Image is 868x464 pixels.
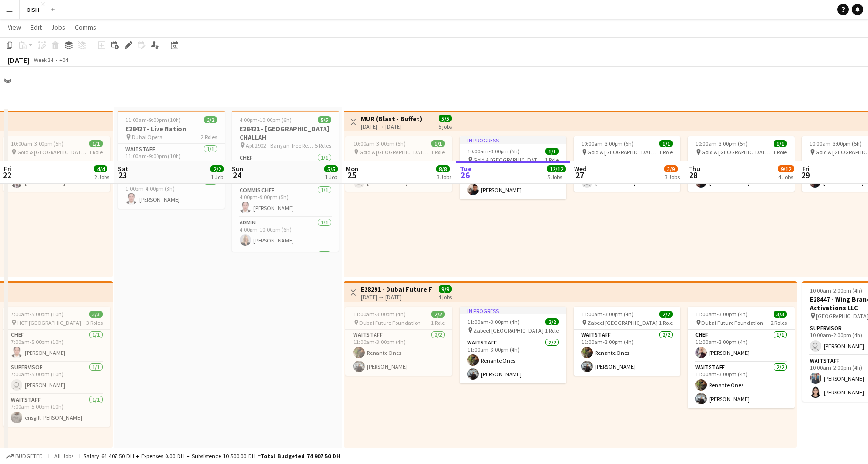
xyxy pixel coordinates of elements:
[771,319,787,326] span: 2 Roles
[688,136,795,192] app-job-card: 10:00am-3:00pm (5h)1/1 Gold & [GEOGRAPHIC_DATA], [PERSON_NAME] Rd - Al Quoz - Al Quoz Industrial ...
[47,21,69,33] a: Jobs
[116,170,128,181] span: 23
[75,23,96,31] span: Comms
[659,311,673,318] span: 2/2
[2,170,11,181] span: 22
[574,164,586,173] span: Wed
[17,319,81,326] span: HCT [GEOGRAPHIC_DATA]
[353,311,406,318] span: 11:00am-3:00pm (4h)
[31,23,42,31] span: Edit
[460,307,566,314] div: In progress
[204,116,217,123] span: 2/2
[659,319,673,326] span: 1 Role
[460,307,566,383] app-job-card: In progress11:00am-3:00pm (4h)2/2 Zabeel [GEOGRAPHIC_DATA]1 RoleWaitstaff2/211:00am-3:00pm (4h)Re...
[3,159,110,192] app-card-role: Waitstaff1/110:00am-3:00pm (5h)[PERSON_NAME]
[3,330,110,362] app-card-role: Chef1/17:00am-5:00pm (10h)[PERSON_NAME]
[574,159,680,192] app-card-role: Waitstaff1/110:00am-3:00pm (5h) [PERSON_NAME]
[574,136,680,192] div: 10:00am-3:00pm (5h)1/1 Gold & [GEOGRAPHIC_DATA], [PERSON_NAME] Rd - Al Quoz - Al Quoz Industrial ...
[778,165,794,172] span: 9/12
[574,330,680,376] app-card-role: Waitstaff2/211:00am-3:00pm (4h)Renante Ones[PERSON_NAME]
[20,0,47,19] button: DISH
[94,173,109,181] div: 2 Jobs
[132,133,163,141] span: Dubai Opera
[659,140,673,147] span: 1/1
[431,311,445,318] span: 2/2
[545,318,559,325] span: 2/2
[439,122,452,130] div: 5 jobs
[3,307,110,427] app-job-card: 7:00am-5:00pm (10h)3/3 HCT [GEOGRAPHIC_DATA]3 RolesChef1/17:00am-5:00pm (10h)[PERSON_NAME]Supervi...
[232,250,339,282] app-card-role: Professional Bartender1/1
[659,149,673,156] span: 1 Role
[315,142,331,149] span: 5 Roles
[773,149,787,156] span: 1 Role
[232,217,339,250] app-card-role: Admin1/14:00pm-10:00pm (6h)[PERSON_NAME]
[460,136,566,144] div: In progress
[89,311,103,318] span: 3/3
[547,173,565,181] div: 5 Jobs
[436,165,450,172] span: 8/8
[3,136,110,192] app-job-card: 10:00am-3:00pm (5h)1/1 Gold & [GEOGRAPHIC_DATA], [PERSON_NAME] Rd - Al Quoz - Al Quoz Industrial ...
[361,285,432,293] h3: E28291 - Dubai Future Foundation
[232,124,339,141] h3: E28421 - [GEOGRAPHIC_DATA] CHALLAH
[8,23,21,31] span: View
[11,311,63,318] span: 7:00am-5:00pm (10h)
[345,136,452,192] app-job-card: 10:00am-3:00pm (5h)1/1 Gold & [GEOGRAPHIC_DATA], [PERSON_NAME] Rd - Al Quoz - Al Quoz Industrial ...
[774,140,787,147] span: 1/1
[118,111,225,209] app-job-card: 11:00am-9:00pm (10h)2/2E28427 - Live Nation Dubai Opera2 RolesWaitstaff1/111:00am-9:00pm (10h) [P...
[4,21,25,33] a: View
[71,21,100,33] a: Comms
[587,149,659,156] span: Gold & [GEOGRAPHIC_DATA], [PERSON_NAME] Rd - Al Quoz - Al Quoz Industrial Area 3 - [GEOGRAPHIC_DA...
[345,307,452,376] div: 11:00am-3:00pm (4h)2/2 Dubai Future Foundation1 RoleWaitstaff2/211:00am-3:00pm (4h)Renante Ones[P...
[473,156,545,163] span: Gold & [GEOGRAPHIC_DATA], [PERSON_NAME] Rd - Al Quoz - Al Quoz Industrial Area 3 - [GEOGRAPHIC_DA...
[664,165,678,172] span: 3/9
[261,453,340,460] span: Total Budgeted 74 907.50 DH
[31,56,55,63] span: Week 34
[701,319,763,326] span: Dubai Future Foundation
[581,140,634,147] span: 10:00am-3:00pm (5h)
[361,293,432,301] div: [DATE] → [DATE]
[361,123,422,130] div: [DATE] → [DATE]
[118,164,128,173] span: Sat
[27,21,45,33] a: Edit
[118,176,225,209] app-card-role: Commis Chef1/11:00pm-4:00pm (3h)[PERSON_NAME]
[574,307,680,376] app-job-card: 11:00am-3:00pm (4h)2/2 Zabeel [GEOGRAPHIC_DATA]1 RoleWaitstaff2/211:00am-3:00pm (4h)Renante Ones[...
[232,164,243,173] span: Sun
[460,136,566,199] app-job-card: In progress10:00am-3:00pm (5h)1/1 Gold & [GEOGRAPHIC_DATA], [PERSON_NAME] Rd - Al Quoz - Al Quoz ...
[15,453,43,460] span: Budgeted
[4,164,11,173] span: Fri
[84,453,340,460] div: Salary 64 407.50 DH + Expenses 0.00 DH + Subsistence 10 500.00 DH =
[232,185,339,217] app-card-role: Commis Chef1/14:00pm-9:00pm (5h)[PERSON_NAME]
[431,149,445,156] span: 1 Role
[94,165,107,172] span: 4/4
[345,330,452,376] app-card-role: Waitstaff2/211:00am-3:00pm (4h)Renante Ones[PERSON_NAME]
[778,173,794,181] div: 4 Jobs
[439,293,452,301] div: 4 jobs
[52,453,75,460] span: All jobs
[688,164,700,173] span: Thu
[701,149,773,156] span: Gold & [GEOGRAPHIC_DATA], [PERSON_NAME] Rd - Al Quoz - Al Quoz Industrial Area 3 - [GEOGRAPHIC_DA...
[318,116,331,123] span: 5/5
[211,173,223,181] div: 1 Job
[431,319,445,326] span: 1 Role
[353,140,406,147] span: 10:00am-3:00pm (5h)
[118,124,225,133] h3: E28427 - Live Nation
[201,133,217,141] span: 2 Roles
[573,170,586,181] span: 27
[809,140,862,147] span: 10:00am-3:00pm (5h)
[473,327,544,334] span: Zabeel [GEOGRAPHIC_DATA]
[17,149,89,156] span: Gold & [GEOGRAPHIC_DATA], [PERSON_NAME] Rd - Al Quoz - Al Quoz Industrial Area 3 - [GEOGRAPHIC_DA...
[359,149,431,156] span: Gold & [GEOGRAPHIC_DATA], [PERSON_NAME] Rd - Al Quoz - Al Quoz Industrial Area 3 - [GEOGRAPHIC_DA...
[581,311,634,318] span: 11:00am-3:00pm (4h)
[545,327,559,334] span: 1 Role
[89,140,103,147] span: 1/1
[232,111,339,252] app-job-card: 4:00pm-10:00pm (6h)5/5E28421 - [GEOGRAPHIC_DATA] CHALLAH Apt 2902 - Banyan Tree Residences5 Roles...
[687,170,700,181] span: 28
